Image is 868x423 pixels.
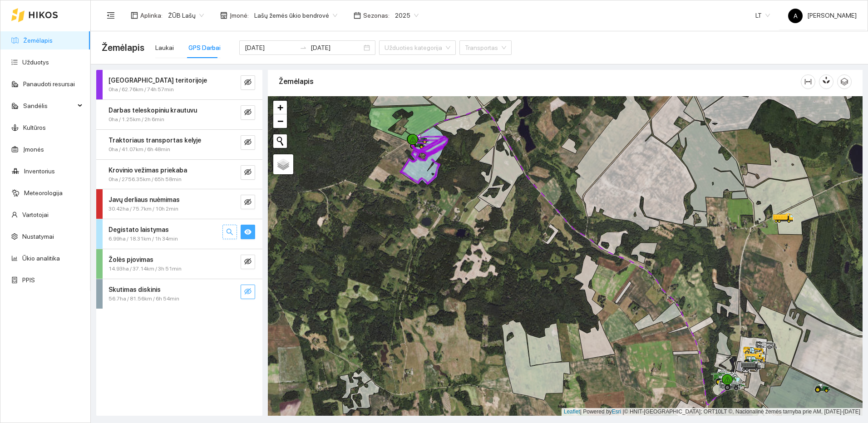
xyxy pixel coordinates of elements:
[363,10,390,20] span: Sezonas :
[108,265,182,273] span: 14.93ha / 37.14km / 3h 51min
[241,285,255,299] button: eye-invisible
[794,9,798,23] span: A
[22,233,54,240] a: Nustatymai
[108,295,179,303] span: 56.7ha / 81.56km / 6h 54min
[241,165,255,180] button: eye-invisible
[277,115,283,127] span: −
[22,255,60,262] a: Ūkio analitika
[300,44,307,51] span: to
[241,105,255,120] button: eye-invisible
[131,12,138,19] span: layout
[108,286,161,293] strong: Skutimas diskinis
[108,115,164,124] span: 0ha / 1.25km / 2h 6min
[108,137,201,144] strong: Traktoriaus transportas kelyje
[244,79,252,87] span: eye-invisible
[354,12,361,19] span: calendar
[96,279,262,309] div: Skutimas diskinis56.7ha / 81.56km / 6h 54mineye-invisible
[108,107,197,114] strong: Darbas teleskopiniu krautuvu
[273,134,287,148] button: Initiate a new search
[108,205,178,213] span: 30.42ha / 75.7km / 10h 2min
[612,408,621,415] a: Esri
[254,9,337,22] span: Lašų žemės ūkio bendrovė
[244,108,252,117] span: eye-invisible
[24,189,63,197] a: Meteorologija
[279,69,801,94] div: Žemėlapis
[96,100,262,129] div: Darbas teleskopiniu krautuvu0ha / 1.25km / 2h 6mineye-invisible
[230,10,249,20] span: Įmonė :
[241,135,255,150] button: eye-invisible
[23,146,44,153] a: Įmonės
[96,189,262,219] div: Javų derliaus nuėmimas30.42ha / 75.7km / 10h 2mineye-invisible
[244,288,252,296] span: eye-invisible
[22,276,35,284] a: PPIS
[168,9,204,22] span: ŽŪB Lašų
[23,80,75,88] a: Panaudoti resursai
[244,258,252,266] span: eye-invisible
[241,225,255,239] button: eye
[96,130,262,159] div: Traktoriaus transportas kelyje0ha / 41.07km / 6h 48mineye-invisible
[108,85,174,94] span: 0ha / 62.76km / 74h 57min
[562,408,863,416] div: | Powered by © HNIT-[GEOGRAPHIC_DATA]; ORT10LT ©, Nacionalinė žemės tarnyba prie AM, [DATE]-[DATE]
[23,124,46,131] a: Kultūros
[220,12,227,19] span: shop
[244,138,252,147] span: eye-invisible
[273,101,287,114] a: Zoom in
[245,43,296,53] input: Pradžios data
[108,145,170,154] span: 0ha / 41.07km / 6h 48min
[564,408,580,415] a: Leaflet
[102,40,144,55] span: Žemėlapis
[22,59,49,66] a: Užduotys
[107,11,115,20] span: menu-fold
[395,9,419,22] span: 2025
[623,408,624,415] span: |
[277,102,283,113] span: +
[244,228,252,237] span: eye
[226,228,233,237] span: search
[755,9,770,22] span: LT
[788,12,857,19] span: [PERSON_NAME]
[801,74,815,89] button: column-width
[300,44,307,51] span: swap-right
[24,167,55,175] a: Inventorius
[108,175,182,184] span: 0ha / 2756.35km / 65h 58min
[241,255,255,269] button: eye-invisible
[23,97,75,115] span: Sandėlis
[273,114,287,128] a: Zoom out
[96,219,262,249] div: Degistato laistymas6.99ha / 18.31km / 1h 34minsearcheye
[22,211,49,218] a: Vartotojai
[108,196,180,203] strong: Javų derliaus nuėmimas
[140,10,163,20] span: Aplinka :
[96,160,262,189] div: Krovinio vežimas priekaba0ha / 2756.35km / 65h 58mineye-invisible
[96,249,262,279] div: Žolės pjovimas14.93ha / 37.14km / 3h 51mineye-invisible
[311,43,362,53] input: Pabaigos data
[102,6,120,25] button: menu-fold
[108,256,153,263] strong: Žolės pjovimas
[23,37,53,44] a: Žemėlapis
[244,198,252,207] span: eye-invisible
[241,195,255,209] button: eye-invisible
[108,77,207,84] strong: [GEOGRAPHIC_DATA] teritorijoje
[108,167,187,174] strong: Krovinio vežimas priekaba
[155,43,174,53] div: Laukai
[244,168,252,177] span: eye-invisible
[241,75,255,90] button: eye-invisible
[801,78,815,85] span: column-width
[96,70,262,99] div: [GEOGRAPHIC_DATA] teritorijoje0ha / 62.76km / 74h 57mineye-invisible
[108,226,169,233] strong: Degistato laistymas
[188,43,221,53] div: GPS Darbai
[273,154,293,174] a: Layers
[222,225,237,239] button: search
[108,235,178,243] span: 6.99ha / 18.31km / 1h 34min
